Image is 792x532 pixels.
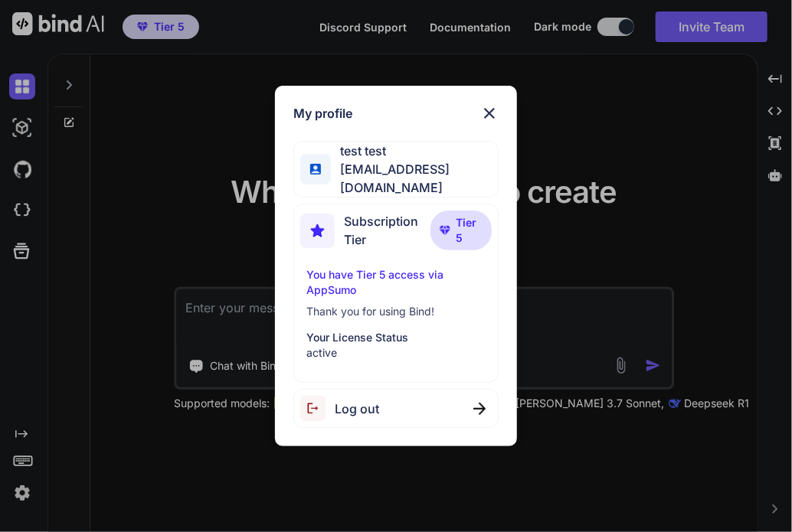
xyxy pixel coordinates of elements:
img: close [473,403,486,415]
img: premium [440,226,450,235]
img: profile [310,164,321,175]
span: [EMAIL_ADDRESS][DOMAIN_NAME] [331,160,498,197]
img: subscription [300,214,335,248]
span: Log out [335,400,379,418]
p: Thank you for using Bind! [306,304,486,319]
img: close [480,104,499,122]
h1: My profile [293,104,352,122]
span: Tier 5 [457,215,483,246]
span: test test [331,142,498,160]
p: active [306,345,486,361]
span: Subscription Tier [344,212,430,249]
img: logout [300,396,335,421]
p: Your License Status [306,330,486,345]
p: You have Tier 5 access via AppSumo [306,267,486,298]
